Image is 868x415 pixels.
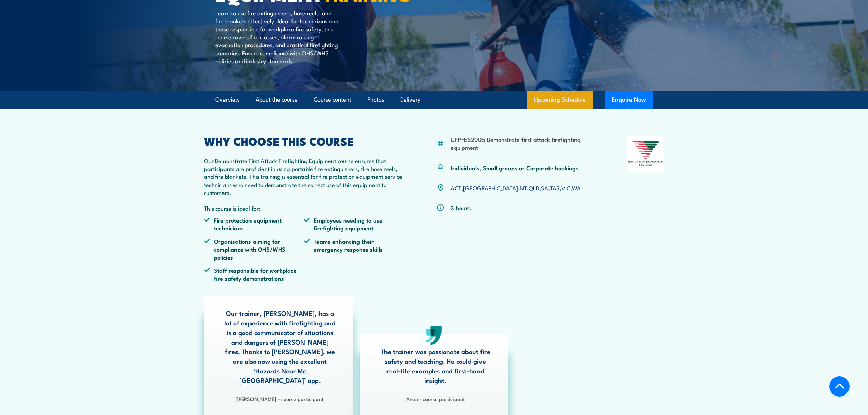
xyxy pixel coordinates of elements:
a: Upcoming Schedule [527,91,593,109]
a: QLD [529,184,539,192]
li: CPPFES2005 Demonstrate first attack firefighting equipment [451,135,594,151]
li: Employees needing to use firefighting equipment [304,216,404,232]
a: SA [541,184,548,192]
p: , , , , , , , [451,184,581,192]
button: Enquire Now [605,91,653,109]
li: Fire protection equipment technicians [204,216,304,232]
a: Photos [367,91,384,109]
a: Delivery [400,91,420,109]
p: Our Demonstrate First Attack Firefighting Equipment course ensures that participants are proficie... [204,157,404,197]
li: Teams enhancing their emergency response skills [304,237,404,261]
a: VIC [561,184,570,192]
p: Learn to use fire extinguishers, hose reels, and fire blankets effectively. Ideal for technicians... [215,9,340,65]
p: Individuals, Small groups or Corporate bookings [451,164,579,172]
a: About the course [256,91,298,109]
strong: [PERSON_NAME] - course participant [236,395,323,402]
li: Organisations aiming for compliance with OHS/WHS policies [204,237,304,261]
h2: WHY CHOOSE THIS COURSE [204,136,404,146]
a: TAS [550,184,560,192]
p: 3 hours [451,204,471,212]
a: WA [572,184,581,192]
p: Our trainer, [PERSON_NAME], has a lot of experience with firefighting and is a good communicator ... [224,308,336,385]
strong: Anon - course participant [406,395,465,402]
a: Overview [215,91,240,109]
p: The trainer was passionate about fire safety and teaching. He could give real-life examples and f... [380,347,491,385]
img: Nationally Recognised Training logo. [627,136,664,171]
a: [GEOGRAPHIC_DATA] [463,184,518,192]
a: NT [520,184,527,192]
p: This course is ideal for: [204,204,404,212]
li: Staff responsible for workplace fire safety demonstrations [204,266,304,282]
a: Course content [314,91,351,109]
a: ACT [451,184,461,192]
